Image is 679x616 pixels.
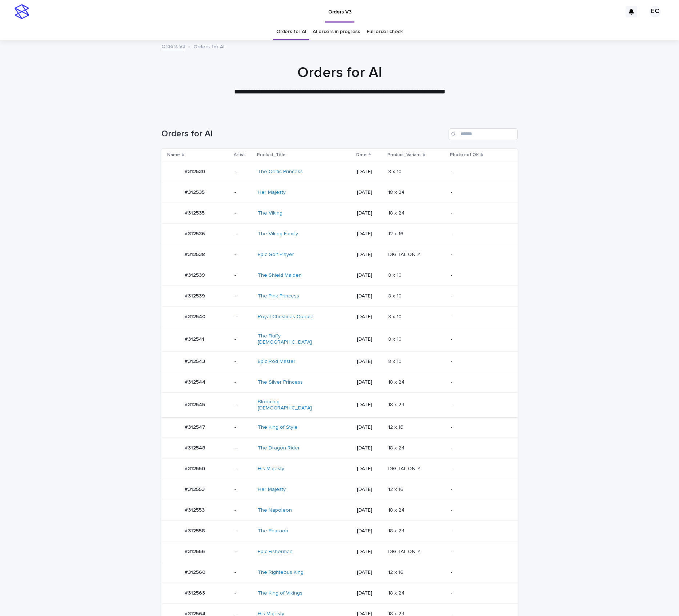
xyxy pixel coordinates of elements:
p: - [451,189,506,196]
tr: #312535#312535 -The Viking [DATE]18 x 2418 x 24 - [161,203,518,224]
p: [DATE] [357,231,383,237]
p: - [451,507,506,513]
p: - [451,590,506,596]
a: The King of Vikings [258,590,302,596]
p: - [234,169,252,175]
p: - [234,210,252,216]
a: His Majesty [258,466,284,472]
a: Her Majesty [258,189,286,196]
p: #312553 [185,485,206,493]
a: The Fluffy [DEMOGRAPHIC_DATA] [258,333,318,345]
p: [DATE] [357,424,383,431]
a: Royal Christmas Couple [258,314,314,320]
p: [DATE] [357,402,383,408]
p: - [451,402,506,408]
p: - [451,424,506,431]
p: - [451,379,506,385]
p: - [234,379,252,385]
a: Her Majesty [258,487,286,493]
p: - [451,359,506,365]
p: - [451,272,506,279]
p: Date [356,151,367,159]
tr: #312536#312536 -The Viking Family [DATE]12 x 1612 x 16 - [161,224,518,244]
p: 8 x 10 [388,357,403,365]
p: [DATE] [357,487,383,493]
p: 18 x 24 [388,400,406,408]
a: Blooming [DEMOGRAPHIC_DATA] [258,399,318,411]
p: 8 x 10 [388,167,403,175]
p: #312535 [185,188,206,196]
p: #312545 [185,400,206,408]
p: #312543 [185,357,206,365]
tr: #312544#312544 -The Silver Princess [DATE]18 x 2418 x 24 - [161,372,518,393]
p: - [234,359,252,365]
p: 12 x 16 [388,423,405,431]
p: - [234,569,252,576]
p: #312541 [185,335,206,343]
h1: Orders for AI [161,64,518,81]
p: [DATE] [357,445,383,451]
p: - [234,189,252,196]
p: - [234,528,252,534]
p: [DATE] [357,314,383,320]
p: - [234,424,252,431]
p: [DATE] [357,359,383,365]
p: [DATE] [357,189,383,196]
p: 8 x 10 [388,292,403,299]
p: Name [167,151,180,159]
p: 18 x 24 [388,506,406,513]
p: #312544 [185,378,207,385]
p: #312553 [185,506,206,513]
p: - [451,528,506,534]
a: The Napoleon [258,507,292,513]
p: - [451,293,506,299]
tr: #312560#312560 -The Righteous King [DATE]12 x 1612 x 16 - [161,562,518,583]
p: #312540 [185,312,207,320]
tr: #312563#312563 -The King of Vikings [DATE]18 x 2418 x 24 - [161,583,518,604]
p: - [234,507,252,513]
p: 12 x 16 [388,229,405,237]
p: - [451,252,506,258]
p: #312536 [185,229,206,237]
a: The Shield Maiden [258,272,302,279]
p: 18 x 24 [388,378,406,385]
a: The Righteous King [258,569,304,576]
p: - [234,293,252,299]
p: DIGITAL ONLY [388,464,422,472]
p: - [234,466,252,472]
a: The Viking [258,210,282,216]
p: #312550 [185,464,206,472]
tr: #312550#312550 -His Majesty [DATE]DIGITAL ONLYDIGITAL ONLY - [161,459,518,479]
a: AI orders in progress [313,23,360,40]
p: #312548 [185,444,207,451]
p: - [451,445,506,451]
p: - [234,272,252,279]
p: #312538 [185,250,206,258]
p: - [234,336,252,343]
p: [DATE] [357,252,383,258]
a: Epic Rod Master [258,359,296,365]
a: Epic Fisherman [258,549,293,555]
p: [DATE] [357,210,383,216]
a: The Dragon Rider [258,445,300,451]
p: #312558 [185,527,206,534]
tr: #312553#312553 -Her Majesty [DATE]12 x 1612 x 16 - [161,479,518,500]
p: 12 x 16 [388,568,405,576]
tr: #312547#312547 -The King of Style [DATE]12 x 1612 x 16 - [161,417,518,438]
p: - [234,445,252,451]
p: 18 x 24 [388,444,406,451]
h1: Orders for AI [161,129,446,139]
p: #312539 [185,292,206,299]
p: [DATE] [357,549,383,555]
tr: #312541#312541 -The Fluffy [DEMOGRAPHIC_DATA] [DATE]8 x 108 x 10 - [161,327,518,352]
p: 18 x 24 [388,527,406,534]
p: 12 x 16 [388,485,405,493]
p: [DATE] [357,379,383,385]
p: - [451,549,506,555]
p: #312556 [185,547,206,555]
p: - [234,252,252,258]
p: - [451,569,506,576]
p: 8 x 10 [388,335,403,343]
p: 18 x 24 [388,589,406,596]
p: 18 x 24 [388,209,406,216]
